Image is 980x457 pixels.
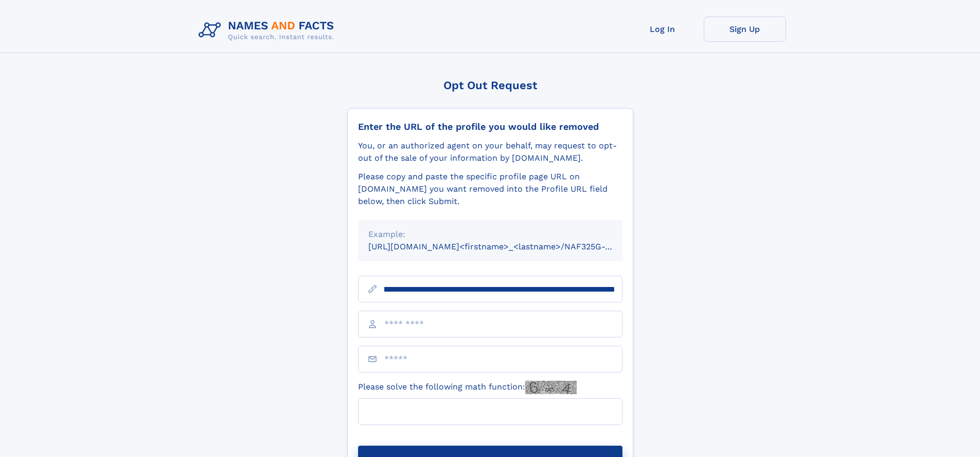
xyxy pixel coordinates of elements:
[368,228,612,241] div: Example:
[621,16,704,42] a: Log In
[194,16,343,44] img: Logo Names and Facts
[368,242,642,251] small: [URL][DOMAIN_NAME]<firstname>_<lastname>/NAF325G-xxxxxxxx
[358,121,622,132] div: Enter the URL of the profile you would like removed
[358,140,622,164] div: You, or an authorized agent on your behalf, may request to opt-out of the sale of your informatio...
[704,16,786,42] a: Sign Up
[358,171,622,208] div: Please copy and paste the specific profile page URL on [DOMAIN_NAME] you want removed into the Pr...
[347,79,633,92] div: Opt Out Request
[358,381,577,394] label: Please solve the following math function:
